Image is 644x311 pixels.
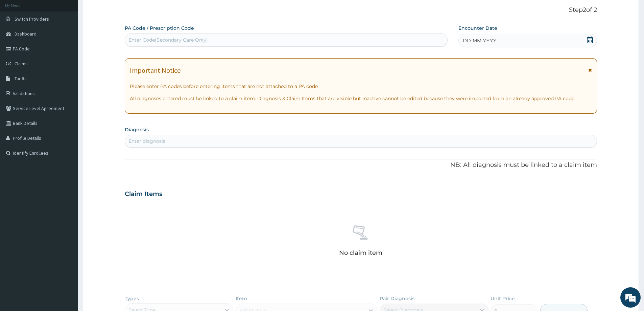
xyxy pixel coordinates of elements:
h1: Important Notice [130,67,181,74]
p: All diagnoses entered must be linked to a claim item. Diagnosis & Claim Items that are visible bu... [130,95,592,102]
h3: Claim Items [125,191,162,198]
label: PA Code / Prescription Code [125,25,194,31]
p: NB: All diagnosis must be linked to a claim item [125,161,597,170]
img: d_794563401_company_1708531726252_794563401 [13,34,27,51]
span: Tariffs [15,75,27,82]
p: Step 2 of 2 [125,6,597,14]
span: Dashboard [15,31,37,37]
span: We're online! [39,85,93,154]
span: DD-MM-YYYY [463,37,496,44]
span: Switch Providers [15,16,49,22]
div: Enter Code(Secondary Care Only) [128,37,208,43]
div: Minimize live chat window [111,3,127,20]
div: Enter diagnosis [128,138,165,145]
div: Chat with us now [35,38,114,47]
p: No claim item [339,249,382,256]
textarea: Type your message and hit 'Enter' [3,185,129,208]
span: Claims [15,61,28,67]
label: Diagnosis [125,126,149,133]
label: Encounter Date [458,25,497,31]
p: Please enter PA codes before entering items that are not attached to a PA code [130,83,592,90]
